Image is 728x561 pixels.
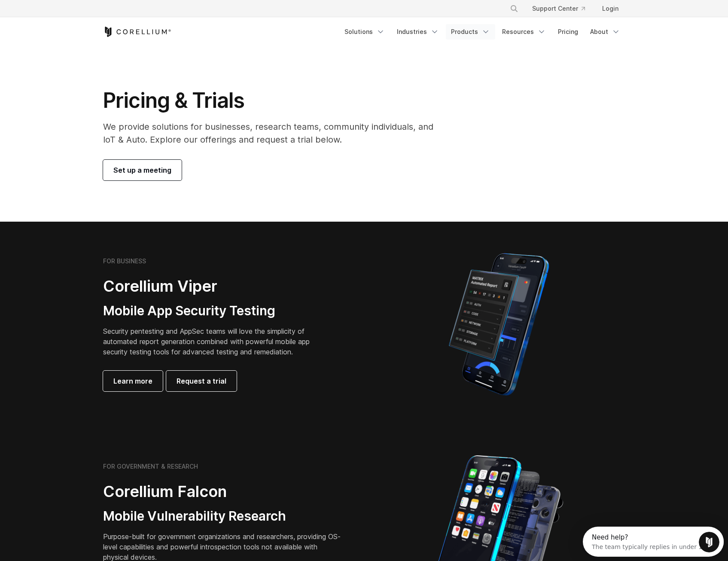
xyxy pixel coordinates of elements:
[595,1,625,16] a: Login
[585,24,625,40] a: About
[113,165,171,175] span: Set up a meeting
[103,27,171,37] a: Corellium Home
[497,24,551,40] a: Resources
[103,120,445,146] p: We provide solutions for businesses, research teams, community individuals, and IoT & Auto. Explo...
[434,249,564,399] img: Corellium MATRIX automated report on iPhone showing app vulnerability test results across securit...
[339,24,390,40] a: Solutions
[525,1,592,16] a: Support Center
[103,277,323,296] h2: Corellium Viper
[583,527,724,557] iframe: Intercom live chat discovery launcher
[113,376,152,386] span: Learn more
[553,24,583,40] a: Pricing
[446,24,495,40] a: Products
[177,376,226,386] span: Request a trial
[9,7,123,14] div: Need help?
[103,326,323,357] p: Security pentesting and AppSec teams will love the simplicity of automated report generation comb...
[103,88,445,113] h1: Pricing & Trials
[392,24,444,40] a: Industries
[103,257,146,265] h6: FOR BUSINESS
[166,371,237,391] a: Request a trial
[339,24,625,40] div: Navigation Menu
[103,303,323,319] h3: Mobile App Security Testing
[3,3,149,27] div: Open Intercom Messenger
[506,1,522,16] button: Search
[103,482,344,501] h2: Corellium Falcon
[103,463,198,470] h6: FOR GOVERNMENT & RESEARCH
[699,532,719,552] iframe: Intercom live chat
[500,1,625,16] div: Navigation Menu
[9,14,123,23] div: The team typically replies in under 1h
[103,160,182,180] a: Set up a meeting
[103,508,344,524] h3: Mobile Vulnerability Research
[103,371,163,391] a: Learn more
